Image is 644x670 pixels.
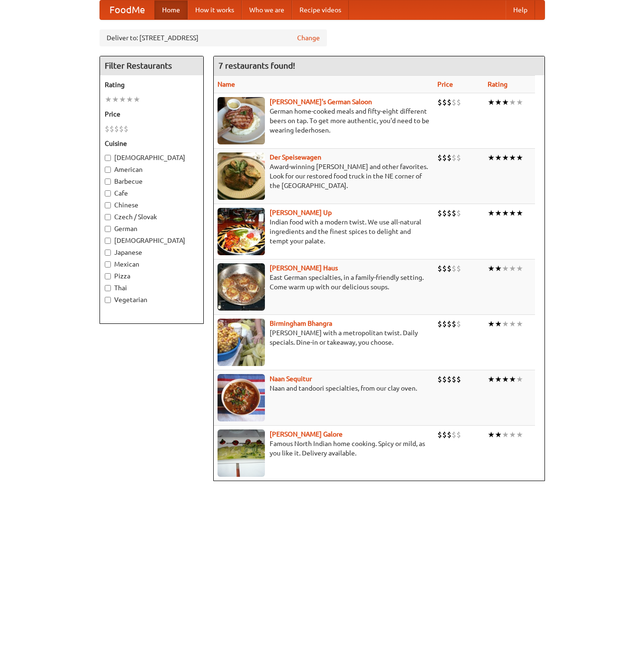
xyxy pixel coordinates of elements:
[509,97,516,107] li: ★
[242,0,292,19] a: Who we are
[516,152,523,163] li: ★
[270,375,312,383] b: Naan Sequitur
[509,374,516,384] li: ★
[105,214,111,220] input: Czech / Slovak
[437,97,442,107] li: $
[452,429,456,440] li: $
[218,374,265,421] img: naansequitur.jpg
[105,179,111,185] input: Barbecue
[495,208,502,218] li: ★
[488,319,495,329] li: ★
[100,56,203,75] h4: Filter Restaurants
[105,295,199,304] label: Vegetarian
[495,429,502,440] li: ★
[105,248,199,257] label: Japanese
[456,319,461,329] li: $
[452,319,456,329] li: $
[105,165,199,174] label: American
[447,208,452,218] li: $
[456,263,461,274] li: $
[488,97,495,107] li: ★
[442,97,447,107] li: $
[495,319,502,329] li: ★
[105,202,111,208] input: Chinese
[509,208,516,218] li: ★
[105,80,199,89] h5: Rating
[112,94,119,105] li: ★
[119,124,124,134] li: $
[218,384,430,393] p: Naan and tandoori specialties, from our clay oven.
[516,374,523,384] li: ★
[488,374,495,384] li: ★
[105,190,111,197] input: Cafe
[488,80,508,88] a: Rating
[452,263,456,274] li: $
[218,319,265,366] img: bhangra.jpg
[447,263,452,274] li: $
[105,271,199,281] label: Pizza
[270,153,321,161] a: Der Speisewagen
[105,297,111,303] input: Vegetarian
[452,152,456,163] li: $
[442,319,447,329] li: $
[270,209,332,216] a: [PERSON_NAME] Up
[270,98,372,106] a: [PERSON_NAME]'s German Saloon
[218,61,295,70] ng-pluralize: 7 restaurants found!
[437,208,442,218] li: $
[437,319,442,329] li: $
[270,430,343,438] a: [PERSON_NAME] Galore
[297,33,320,43] a: Change
[516,263,523,274] li: ★
[442,429,447,440] li: $
[218,208,265,255] img: curryup.jpg
[502,263,509,274] li: ★
[437,80,453,88] a: Price
[105,226,111,232] input: German
[270,320,332,327] a: Birmingham Bhangra
[105,261,111,268] input: Mexican
[437,263,442,274] li: $
[506,0,535,19] a: Help
[437,429,442,440] li: $
[488,208,495,218] li: ★
[188,0,242,19] a: How it works
[502,152,509,163] li: ★
[509,319,516,329] li: ★
[105,139,199,148] h5: Cuisine
[218,80,235,88] a: Name
[218,439,430,458] p: Famous North Indian home cooking. Spicy or mild, as you like it. Delivery available.
[218,273,430,292] p: East German specialties, in a family-friendly setting. Come warm up with our delicious soups.
[133,94,140,105] li: ★
[516,208,523,218] li: ★
[447,97,452,107] li: $
[502,319,509,329] li: ★
[502,374,509,384] li: ★
[105,212,199,222] label: Czech / Slovak
[218,97,265,144] img: esthers.jpg
[218,152,265,200] img: speisewagen.jpg
[516,319,523,329] li: ★
[502,97,509,107] li: ★
[447,429,452,440] li: $
[105,153,199,162] label: [DEMOGRAPHIC_DATA]
[105,177,199,186] label: Barbecue
[442,263,447,274] li: $
[105,285,111,291] input: Thai
[105,273,111,279] input: Pizza
[270,264,338,272] a: [PERSON_NAME] Haus
[218,328,430,347] p: [PERSON_NAME] with a metropolitan twist. Daily specials. Dine-in or takeaway, you choose.
[109,124,114,134] li: $
[105,224,199,233] label: German
[105,188,199,198] label: Cafe
[456,152,461,163] li: $
[456,97,461,107] li: $
[452,374,456,384] li: $
[456,429,461,440] li: $
[502,208,509,218] li: ★
[516,429,523,440] li: ★
[488,152,495,163] li: ★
